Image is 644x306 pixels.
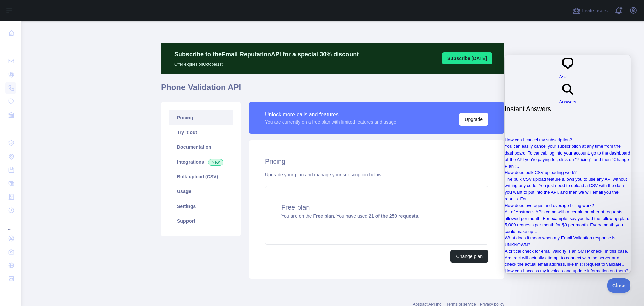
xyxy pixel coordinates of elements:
div: ... [5,218,16,231]
div: You are currently on a free plan with limited features and usage [265,119,396,125]
div: Unlock more calls and features [265,111,396,119]
a: Usage [169,184,233,199]
p: Offer expires on October 1st. [174,59,359,67]
button: Change plan [450,250,488,263]
p: Subscribe to the Email Reputation API for a special 30 % discount [174,50,359,59]
iframe: Help Scout Beacon - Close [607,278,631,293]
a: Settings [169,199,233,214]
a: Pricing [169,110,233,125]
span: You are on the . You have used . [281,213,419,219]
div: Upgrade your plan and manage your subscription below. [265,171,488,178]
button: Subscribe [DATE] [442,52,492,64]
a: Bulk upload (CSV) [169,169,233,184]
button: Upgrade [459,113,488,126]
h1: Phone Validation API [161,82,504,98]
span: Invite users [582,7,608,15]
strong: 21 of the 250 requests [369,213,418,219]
a: Documentation [169,140,233,155]
a: Try it out [169,125,233,140]
span: New [208,159,223,166]
div: ... [5,40,16,54]
strong: Free plan [313,213,334,219]
h2: Pricing [265,157,488,166]
h4: Free plan [281,203,472,212]
iframe: Help Scout Beacon - Live Chat, Contact Form, and Knowledge Base [505,55,631,273]
a: Integrations New [169,155,233,169]
a: Support [169,214,233,228]
button: Invite users [571,5,609,16]
div: ... [5,122,16,136]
